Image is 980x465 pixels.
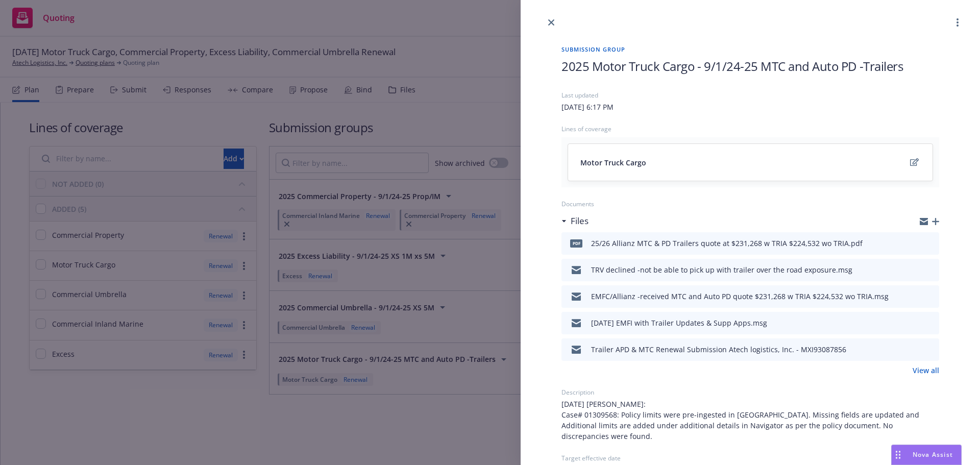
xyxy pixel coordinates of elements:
a: View all [913,365,939,376]
button: download file [910,237,918,250]
button: preview file [926,290,935,303]
span: pdf [570,239,582,247]
div: Documents [561,200,939,208]
h3: Files [571,214,589,228]
div: Lines of coverage [561,125,939,133]
div: [DATE] 6:17 PM [561,102,614,112]
button: download file [910,290,918,303]
button: preview file [926,237,935,250]
span: Motor Truck Cargo [580,157,646,168]
button: download file [910,264,918,276]
div: TRV declined -not be able to pick up with trailer over the road exposure.msg [591,264,852,275]
button: preview file [926,264,935,276]
div: Last updated [561,91,939,100]
span: [DATE] [PERSON_NAME]: Case# 01309568: Policy limits were pre-ingested in [GEOGRAPHIC_DATA]. Missi... [561,399,939,442]
a: edit [908,156,920,168]
div: Target effective date [561,454,939,462]
button: Nova Assist [891,445,962,465]
div: Trailer APD & MTC Renewal Submission Atech logistics, Inc. - MXI93087856 [591,344,846,355]
button: preview file [926,344,935,356]
div: 25/26 Allianz MTC & PD Trailers quote at $231,268 w TRIA $224,532 wo TRIA.pdf [591,238,863,249]
a: more [951,16,964,29]
button: download file [910,317,918,329]
span: Nova Assist [913,450,953,459]
div: EMFC/Allianz -received MTC and Auto PD quote $231,268 w TRIA $224,532 wo TRIA.msg [591,291,889,302]
div: Files [561,214,589,228]
div: Drag to move [892,445,904,464]
span: 2025 Motor Truck Cargo - 9/1/24-25 MTC and Auto PD -Trailers [561,58,903,75]
a: close [545,16,557,29]
div: Description [561,388,939,397]
div: [DATE] EMFI with Trailer Updates & Supp Apps.msg [591,317,767,328]
button: preview file [926,317,935,329]
span: Submission group [561,45,939,54]
button: download file [910,344,918,356]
